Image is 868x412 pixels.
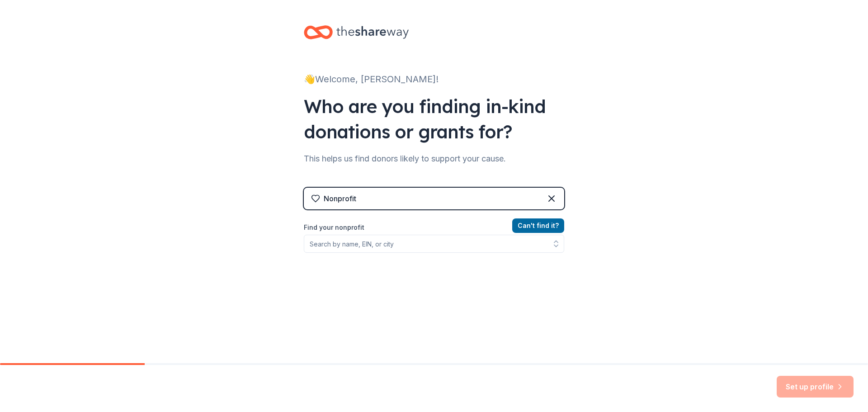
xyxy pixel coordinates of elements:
[512,218,564,233] button: Can't find it?
[304,152,564,166] div: This helps us find donors likely to support your cause.
[324,193,356,204] div: Nonprofit
[304,235,564,253] input: Search by name, EIN, or city
[304,222,564,233] label: Find your nonprofit
[304,94,564,144] div: Who are you finding in-kind donations or grants for?
[304,72,564,86] div: 👋 Welcome, [PERSON_NAME]!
